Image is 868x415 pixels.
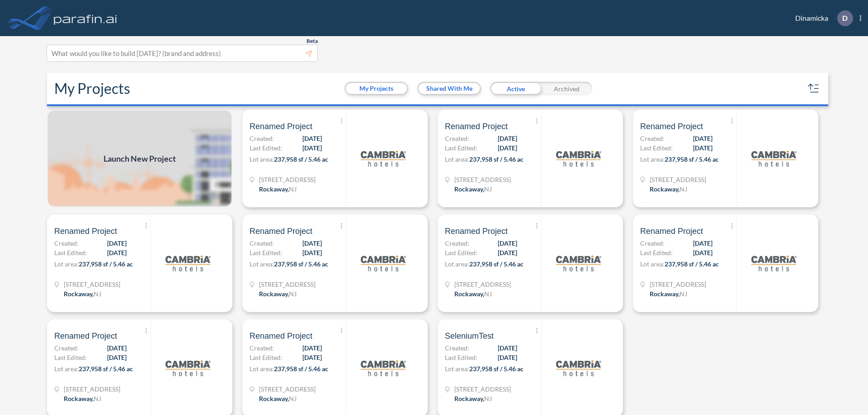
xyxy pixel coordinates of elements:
[640,143,673,153] span: Last Edited:
[54,353,87,362] span: Last Edited:
[302,343,322,353] span: [DATE]
[259,175,316,184] span: 321 Mt Hope Ave
[445,365,469,373] span: Lot area:
[259,394,297,403] div: Rockaway, NJ
[454,394,492,403] div: Rockaway, NJ
[445,343,469,353] span: Created:
[454,184,492,194] div: Rockaway, NJ
[47,110,232,207] img: add
[94,290,101,298] span: NJ
[107,248,127,257] span: [DATE]
[807,81,821,96] button: sort
[259,384,316,394] span: 321 Mt Hope Ave
[64,384,120,394] span: 321 Mt Hope Ave
[484,290,492,298] span: NJ
[302,248,322,257] span: [DATE]
[498,143,517,153] span: [DATE]
[445,248,477,257] span: Last Edited:
[302,134,322,143] span: [DATE]
[679,290,687,298] span: NJ
[54,331,117,341] span: Renamed Project
[454,289,492,298] div: Rockaway, NJ
[250,343,274,353] span: Created:
[454,175,511,184] span: 321 Mt Hope Ave
[498,134,517,143] span: [DATE]
[47,110,232,207] a: Launch New Project
[556,241,601,286] img: logo
[54,238,79,248] span: Created:
[419,83,480,94] button: Shared With Me
[445,331,494,341] span: SeleniumTest
[104,153,176,165] span: Launch New Project
[64,395,94,402] span: Rockaway ,
[250,121,312,132] span: Renamed Project
[250,238,274,248] span: Created:
[650,289,687,298] div: Rockaway, NJ
[693,143,712,153] span: [DATE]
[107,353,127,362] span: [DATE]
[445,143,477,153] span: Last Edited:
[665,155,719,163] span: 237,958 sf / 5.46 ac
[640,238,665,248] span: Created:
[54,343,79,353] span: Created:
[782,10,861,26] div: Dinamicka
[640,121,703,132] span: Renamed Project
[289,185,297,193] span: NJ
[842,14,848,22] p: D
[454,185,484,193] span: Rockaway ,
[289,395,297,402] span: NJ
[302,238,322,248] span: [DATE]
[259,280,316,289] span: 321 Mt Hope Ave
[107,343,127,353] span: [DATE]
[445,353,477,362] span: Last Edited:
[650,280,706,289] span: 321 Mt Hope Ave
[469,155,524,163] span: 237,958 sf / 5.46 ac
[52,9,119,27] img: logo
[484,185,492,193] span: NJ
[498,248,517,257] span: [DATE]
[165,241,211,286] img: logo
[498,343,517,353] span: [DATE]
[107,238,127,248] span: [DATE]
[454,280,511,289] span: 321 Mt Hope Ave
[498,238,517,248] span: [DATE]
[64,289,101,298] div: Rockaway, NJ
[289,290,297,298] span: NJ
[274,365,328,373] span: 237,958 sf / 5.46 ac
[165,345,211,391] img: logo
[650,184,687,194] div: Rockaway, NJ
[250,143,282,153] span: Last Edited:
[445,260,469,268] span: Lot area:
[445,155,469,163] span: Lot area:
[54,80,130,97] h2: My Projects
[361,345,406,391] img: logo
[250,134,274,143] span: Created:
[259,289,297,298] div: Rockaway, NJ
[445,134,469,143] span: Created:
[259,290,289,298] span: Rockaway ,
[693,248,712,257] span: [DATE]
[307,37,318,45] span: Beta
[640,260,665,268] span: Lot area:
[445,226,508,237] span: Renamed Project
[361,136,406,181] img: logo
[556,345,601,391] img: logo
[454,384,511,394] span: 321 Mt Hope Ave
[79,260,133,268] span: 237,958 sf / 5.46 ac
[250,260,274,268] span: Lot area:
[361,241,406,286] img: logo
[541,82,592,95] div: Archived
[693,238,712,248] span: [DATE]
[679,185,687,193] span: NJ
[54,260,79,268] span: Lot area:
[484,395,492,402] span: NJ
[250,226,312,237] span: Renamed Project
[259,184,297,194] div: Rockaway, NJ
[274,155,328,163] span: 237,958 sf / 5.46 ac
[751,241,797,286] img: logo
[556,136,601,181] img: logo
[250,331,312,341] span: Renamed Project
[650,175,706,184] span: 321 Mt Hope Ave
[640,248,673,257] span: Last Edited:
[54,365,79,373] span: Lot area:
